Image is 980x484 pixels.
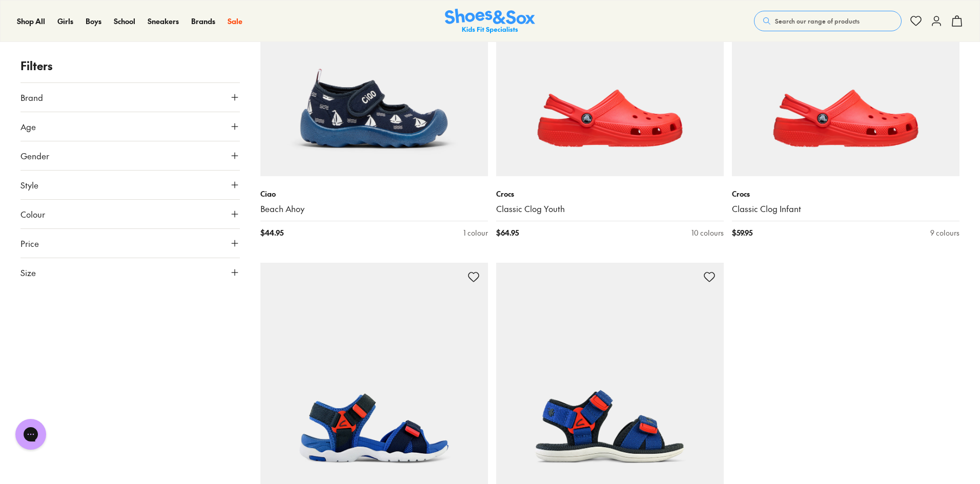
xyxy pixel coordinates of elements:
p: Filters [21,57,240,74]
a: Sale [228,16,242,27]
span: Price [21,237,39,249]
span: $ 44.95 [260,227,283,238]
a: Girls [57,16,73,27]
p: Crocs [496,188,724,199]
button: Style [21,171,240,199]
a: Shop All [17,16,45,27]
div: 10 colours [691,227,724,238]
iframe: Gorgias live chat messenger [10,415,51,453]
a: Classic Clog Infant [732,203,959,215]
a: Sneakers [148,16,179,27]
img: SNS_Logo_Responsive.svg [445,9,535,34]
span: Search our range of products [775,16,860,26]
div: 9 colours [930,227,959,238]
button: Age [21,112,240,141]
a: Classic Clog Youth [496,203,724,215]
button: Search our range of products [754,11,902,31]
span: Brand [21,91,43,103]
span: Age [21,120,36,133]
span: $ 64.95 [496,227,519,238]
a: School [114,16,135,27]
a: Beach Ahoy [260,203,488,215]
button: Brand [21,83,240,112]
span: Colour [21,208,45,220]
p: Crocs [732,188,959,199]
span: Style [21,179,38,191]
a: Shoes & Sox [445,9,535,34]
a: Boys [86,16,101,27]
p: Ciao [260,188,488,199]
span: Gender [21,150,49,162]
button: Price [21,229,240,258]
button: Size [21,258,240,287]
span: $ 59.95 [732,227,752,238]
div: 1 colour [463,227,488,238]
button: Colour [21,200,240,228]
button: Gender [21,141,240,170]
span: Size [21,266,36,279]
a: Brands [191,16,215,27]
